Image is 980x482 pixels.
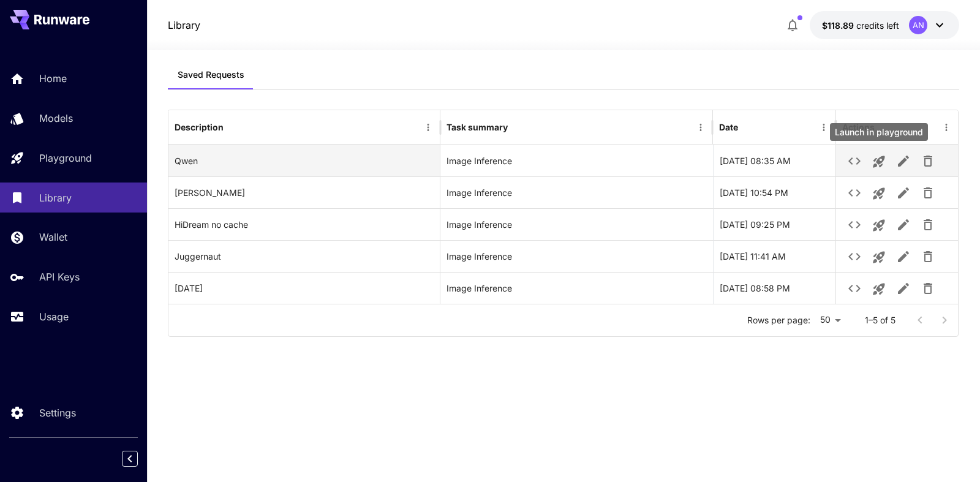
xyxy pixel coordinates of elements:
[719,122,738,132] div: Date
[713,208,835,240] div: 11-06-2025 09:25 PM
[867,181,891,206] button: Launch in playground
[168,240,440,272] div: Juggernaut
[822,20,856,31] span: $118.89
[842,149,867,173] button: See details
[815,311,845,329] div: 50
[842,181,867,205] button: See details
[168,18,200,32] a: Library
[815,119,832,136] button: Menu
[447,209,706,240] div: Image Inference
[39,309,69,324] p: Usage
[178,69,244,80] span: Saved Requests
[822,19,899,32] div: $118.89123
[865,314,895,326] p: 1–5 of 5
[909,16,927,34] div: AN
[447,273,706,304] div: Image Inference
[447,241,706,272] div: Image Inference
[225,119,242,136] button: Sort
[168,272,440,304] div: Carnival
[168,145,440,176] div: Qwen
[39,190,72,205] p: Library
[39,269,80,284] p: API Keys
[39,71,67,86] p: Home
[39,230,67,244] p: Wallet
[168,18,200,32] nav: breadcrumb
[509,119,526,136] button: Sort
[122,451,138,467] button: Collapse sidebar
[713,240,835,272] div: 05-06-2025 11:41 AM
[747,314,810,326] p: Rows per page:
[842,213,867,237] button: See details
[867,277,891,301] button: Launch in playground
[420,119,437,136] button: Menu
[168,176,440,208] div: Schnell
[938,119,955,136] button: Menu
[447,122,508,132] div: Task summary
[842,244,867,269] button: See details
[692,119,709,136] button: Menu
[713,176,835,208] div: 17-06-2025 10:54 PM
[447,177,706,208] div: Image Inference
[39,111,73,126] p: Models
[713,145,835,176] div: 24-08-2025 08:35 AM
[168,208,440,240] div: HiDream no cache
[713,272,835,304] div: 04-06-2025 08:58 PM
[842,276,867,301] button: See details
[867,245,891,269] button: Launch in playground
[39,151,92,165] p: Playground
[447,145,706,176] div: Image Inference
[131,448,147,470] div: Collapse sidebar
[739,119,756,136] button: Sort
[867,213,891,238] button: Launch in playground
[867,149,891,174] button: Launch in playground
[39,405,76,420] p: Settings
[830,123,928,141] div: Launch in playground
[856,20,899,31] span: credits left
[175,122,224,132] div: Description
[810,11,959,39] button: $118.89123AN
